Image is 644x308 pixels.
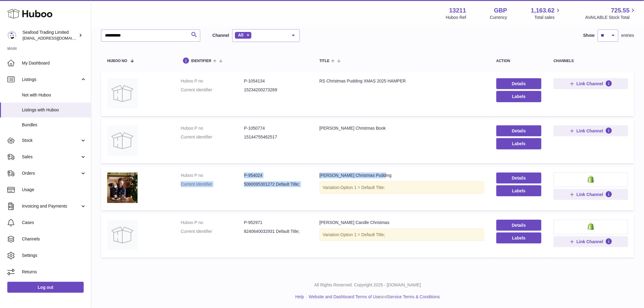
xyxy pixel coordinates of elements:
[96,282,639,288] p: All Rights Reserved. Copyright 2025 - [DOMAIN_NAME]
[191,59,212,63] span: identifier
[22,60,86,66] span: My Dashboard
[496,78,542,89] a: Details
[341,185,385,190] span: Option 1 = Default Title;
[588,223,594,230] img: shopify-small.png
[320,125,484,131] div: [PERSON_NAME] Christmas Book
[449,6,466,15] strong: 13211
[577,128,604,134] span: Link Channel
[181,125,244,131] dt: Huboo P no
[107,220,138,250] img: Jill Stein Candle Christmas
[181,229,244,234] dt: Current identifier
[496,173,542,184] a: Details
[621,33,634,38] span: entries
[244,78,307,84] dd: P-1054134
[22,170,80,176] span: Orders
[341,232,385,237] span: Option 1 = Default Title;
[554,189,628,200] button: Link Channel
[22,253,86,258] span: Settings
[22,187,86,193] span: Usage
[320,78,484,84] div: RS Christmas Pudding XMAS 2025 HAMPER
[7,31,16,40] img: internalAdmin-13211@internal.huboo.com
[585,6,637,20] a: 725.55 AVAILABLE Stock Total
[490,15,507,20] div: Currency
[531,6,555,15] span: 1,163.62
[320,181,484,194] div: Variation:
[320,173,484,178] div: [PERSON_NAME] Christmas Pudding
[554,59,628,63] div: channels
[107,173,138,203] img: Rick Stein Christmas Pudding
[181,78,244,84] dt: Huboo P no
[588,176,594,183] img: shopify-small.png
[181,220,244,226] dt: Huboo P no
[244,125,307,131] dd: P-1050774
[496,125,542,136] a: Details
[244,181,307,187] dd: 5060095301272 Default Title;
[22,138,80,143] span: Stock
[22,154,80,160] span: Sales
[22,122,86,128] span: Bundles
[554,236,628,247] button: Link Channel
[22,92,86,98] span: Not with Huboo
[309,294,380,299] a: Website and Dashboard Terms of Use
[22,203,80,209] span: Invoicing and Payments
[496,233,542,243] button: Labels
[244,229,307,234] dd: 8240640032931 Default Title;
[320,229,484,241] div: Variation:
[107,59,127,63] span: Huboo no
[107,78,138,109] img: RS Christmas Pudding XMAS 2025 HAMPER
[583,33,595,38] label: Show
[577,192,604,197] span: Link Channel
[22,236,86,242] span: Channels
[22,77,80,82] span: Listings
[296,294,304,299] a: Help
[212,33,229,38] label: Channel
[496,220,542,231] a: Details
[534,15,562,20] span: Total sales
[388,294,440,299] a: Service Terms & Conditions
[320,59,330,63] span: title
[585,15,637,20] span: AVAILABLE Stock Total
[22,220,86,226] span: Cases
[244,220,307,226] dd: P-952971
[577,239,604,244] span: Link Channel
[494,6,507,15] strong: GBP
[244,87,307,93] dd: 15234200273269
[22,269,86,275] span: Returns
[496,59,542,63] div: action
[531,6,562,20] a: 1,163.62 Total sales
[554,125,628,136] button: Link Channel
[181,134,244,140] dt: Current identifier
[244,134,307,140] dd: 15144755462517
[496,138,542,149] button: Labels
[306,294,440,300] li: and
[244,173,307,178] dd: P-954024
[181,173,244,178] dt: Huboo P no
[107,125,138,156] img: Rick Stein's Christmas Book
[496,185,542,196] button: Labels
[23,30,77,41] div: Seafood Trading Limited
[496,91,542,102] button: Labels
[577,81,604,86] span: Link Channel
[22,107,86,113] span: Listings with Huboo
[554,78,628,89] button: Link Channel
[320,220,484,226] div: [PERSON_NAME] Candle Christmas
[611,6,630,15] span: 725.55
[7,282,84,293] a: Log out
[181,181,244,187] dt: Current identifier
[238,33,243,37] span: All
[23,36,89,40] span: [EMAIL_ADDRESS][DOMAIN_NAME]
[446,15,466,20] div: Huboo Ref
[181,87,244,93] dt: Current identifier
